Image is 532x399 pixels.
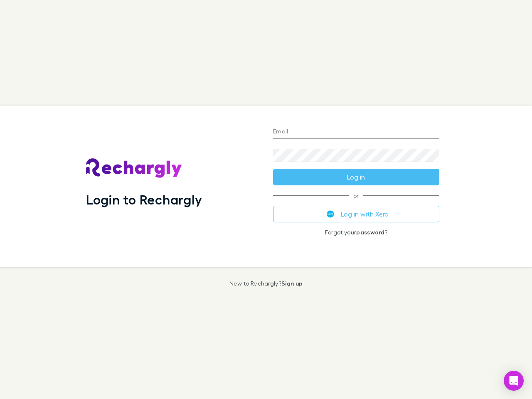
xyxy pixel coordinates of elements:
button: Log in [273,169,439,185]
a: password [356,229,384,236]
div: Open Intercom Messenger [504,371,524,391]
p: Forgot your ? [273,229,439,236]
button: Log in with Xero [273,206,439,222]
p: New to Rechargly? [229,280,303,287]
img: Xero's logo [327,210,334,218]
img: Rechargly's Logo [86,158,182,178]
h1: Login to Rechargly [86,192,202,207]
a: Sign up [281,280,303,287]
span: or [273,195,439,196]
